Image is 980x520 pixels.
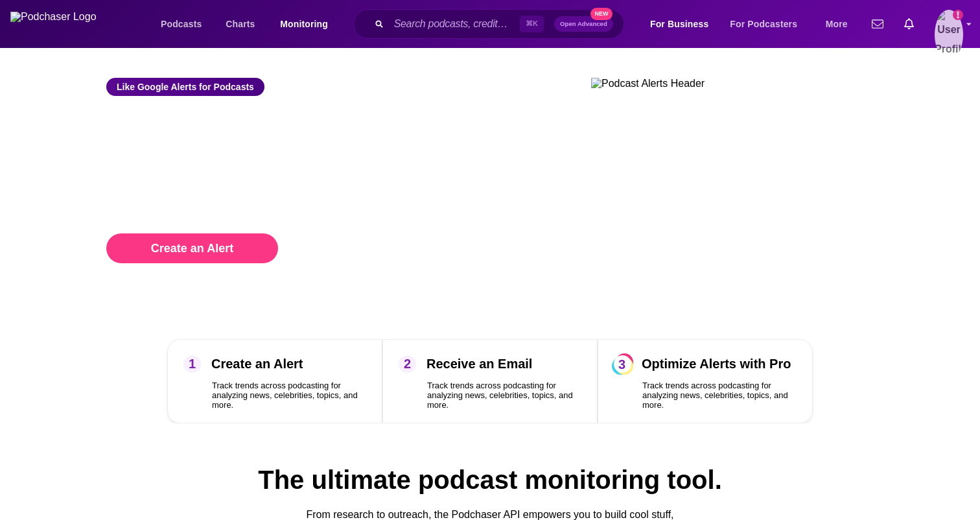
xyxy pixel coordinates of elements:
span: More [826,15,848,33]
span: Logged in as test2341 [935,10,963,38]
button: open menu [641,14,725,34]
img: Podchaser - Follow, Share and Rate Podcasts [10,12,135,36]
h2: The ultimate podcast monitoring tool. [60,466,920,495]
span: Monitoring [280,15,328,33]
button: open menu [721,14,816,34]
span: Podcasts [161,15,202,33]
span: 3 [614,355,631,373]
button: open menu [271,14,344,34]
p: Track trends across podcasting for analyzing news, celebrities, topics, and more. [212,381,366,410]
p: Track trends across podcasting for analyzing news, celebrities, topics, and more. [642,381,797,410]
div: Search podcasts, credits, & more... [366,9,636,39]
h1: Podcast Monitoring Alerts [106,106,565,150]
span: Charts [226,15,255,33]
input: Search podcasts, credits, & more... [389,14,520,34]
section: 2 [399,355,416,373]
img: User Profile [935,10,963,60]
button: open menu [817,14,865,34]
a: Charts [217,14,263,34]
button: Create an Alert [106,233,278,263]
span: Open Advanced [560,21,607,27]
p: Track trends across podcasting for analyzing news, celebrities, topics, and more. [427,381,581,410]
p: Receive an email alert every time your brand or search phrase is mentioned on a podcast episode. [106,166,469,202]
p: Create an Alert [211,357,303,372]
span: For Business [650,15,708,33]
svg: Email not verified [953,10,963,20]
span: New [590,8,612,20]
a: Show notifications dropdown [899,13,919,35]
button: open menu [152,14,218,34]
span: ⌘ K [520,16,544,32]
p: Optimize Alerts with Pro [642,357,791,372]
div: Like Google Alerts for Podcasts [106,78,264,96]
button: Open AdvancedNew [554,16,613,32]
p: Receive an Email [426,357,532,372]
section: 1 [183,355,201,373]
a: Show notifications dropdown [867,13,889,35]
button: Show profile menu [935,10,963,38]
span: For Podcasters [730,15,797,33]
